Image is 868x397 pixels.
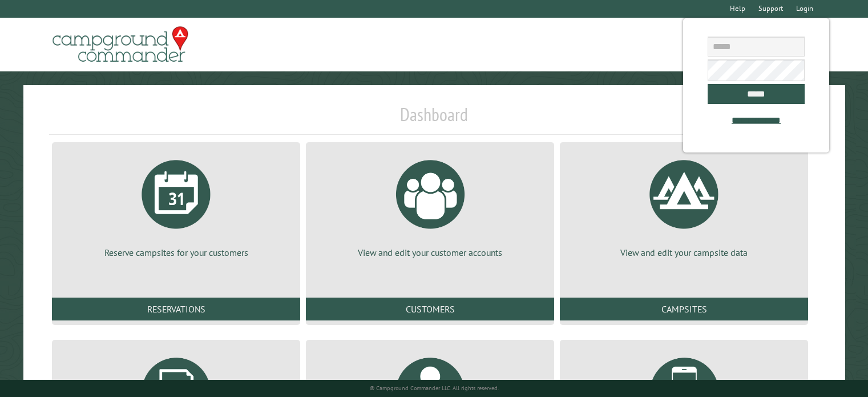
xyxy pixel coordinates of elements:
[52,298,300,320] a: Reservations
[49,103,819,135] h1: Dashboard
[49,22,192,67] img: Campground Commander
[320,151,540,259] a: View and edit your customer accounts
[574,246,794,259] p: View and edit your campsite data
[306,298,554,320] a: Customers
[574,151,794,259] a: View and edit your campsite data
[66,151,286,259] a: Reserve campsites for your customers
[320,246,540,259] p: View and edit your customer accounts
[560,298,808,320] a: Campsites
[66,246,286,259] p: Reserve campsites for your customers
[370,384,499,392] small: © Campground Commander LLC. All rights reserved.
